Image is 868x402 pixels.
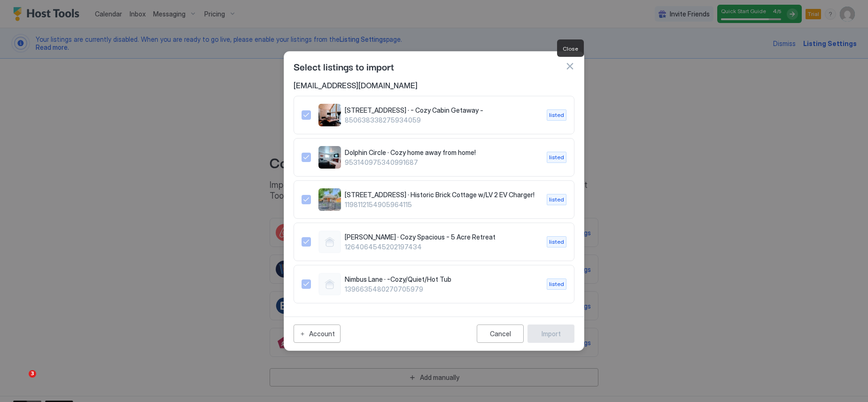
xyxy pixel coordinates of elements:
[345,275,539,284] span: Nimbus Lane · -Cozy/Quiet/Hot Tub
[477,325,524,343] button: Cancel
[542,329,561,339] div: Import
[318,146,341,169] div: listing image
[549,111,564,119] span: listed
[345,158,539,167] span: 953140975340991687
[345,106,539,115] span: [STREET_ADDRESS] · - Cozy Cabin Getaway -
[345,201,539,209] span: 1198112154905964115
[345,233,539,241] span: [PERSON_NAME] · Cozy Spacious - 5 Acre Retreat
[318,104,341,126] div: listing image
[549,238,564,246] span: listed
[345,116,539,124] span: 850638338275934059
[345,148,539,157] span: Dolphin Circle · Cozy home away from home!
[549,153,564,162] span: listed
[302,273,566,295] div: 1396635480270705979
[294,325,341,343] button: Account
[490,330,511,338] div: Cancel
[549,195,564,204] span: listed
[563,45,578,52] span: Close
[302,188,566,211] div: 1198112154905964115
[294,81,574,90] span: [EMAIL_ADDRESS][DOMAIN_NAME]
[318,188,341,211] div: listing image
[527,325,574,343] button: Import
[549,280,564,288] span: listed
[309,329,335,339] div: Account
[345,191,539,199] span: [STREET_ADDRESS] · Historic Brick Cottage w/LV 2 EV Charger!
[29,370,36,378] span: 3
[345,285,539,294] span: 1396635480270705979
[302,146,566,169] div: 953140975340991687
[9,370,32,393] iframe: Intercom live chat
[345,243,539,251] span: 1264064545202197434
[302,231,566,253] div: 1264064545202197434
[294,59,394,73] span: Select listings to import
[302,104,566,126] div: 850638338275934059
